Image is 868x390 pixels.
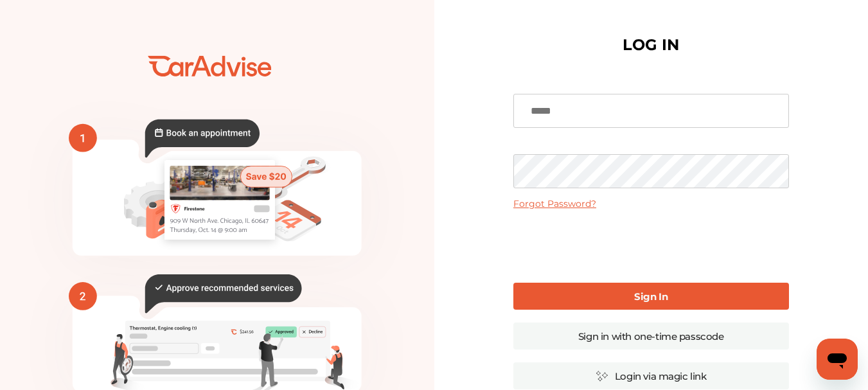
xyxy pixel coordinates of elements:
[513,198,596,209] a: Forgot Password?
[513,362,789,389] a: Login via magic link
[513,283,789,310] a: Sign In
[634,290,668,303] b: Sign In
[513,323,789,350] a: Sign in with one-time passcode
[553,220,748,270] iframe: reCAPTCHA
[623,39,679,51] h1: LOG IN
[817,339,858,380] iframe: Botón para iniciar la ventana de mensajería
[596,370,608,382] img: magic_icon.32c66aac.svg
